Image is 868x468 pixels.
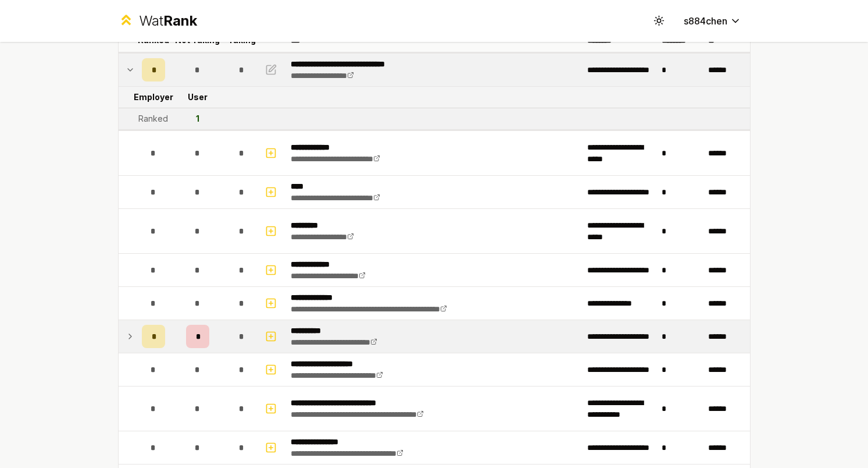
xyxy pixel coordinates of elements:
div: Ranked [138,113,168,125]
td: Employer [137,87,170,108]
span: Rank [163,12,197,29]
div: 1 [196,113,199,125]
a: WatRank [118,12,198,30]
span: s884chen [684,14,727,28]
button: s884chen [674,10,751,31]
div: Wat [139,12,197,30]
td: User [170,87,226,108]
